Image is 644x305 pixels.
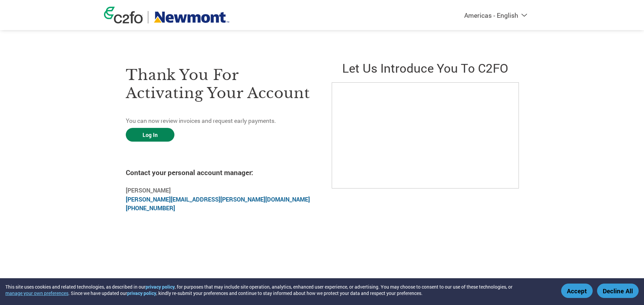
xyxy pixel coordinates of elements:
[104,7,143,23] img: c2fo logo
[332,60,518,76] h2: Let us introduce you to C2FO
[146,284,175,290] a: privacy policy
[126,204,175,212] a: [PHONE_NUMBER]
[126,117,312,125] p: You can now review invoices and request early payments.
[126,186,171,194] b: [PERSON_NAME]
[597,284,639,298] button: Decline All
[126,168,312,177] h4: Contact your personal account manager:
[126,196,310,203] a: [PERSON_NAME][EMAIL_ADDRESS][PERSON_NAME][DOMAIN_NAME]
[127,290,156,296] a: privacy policy
[5,284,551,296] div: This site uses cookies and related technologies, as described in our , for purposes that may incl...
[561,284,593,298] button: Accept
[126,128,174,142] a: Log In
[126,66,312,102] h3: Thank you for activating your account
[5,290,68,296] button: manage your own preferences
[153,11,230,23] img: Newmont
[332,82,519,188] iframe: C2FO Introduction Video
